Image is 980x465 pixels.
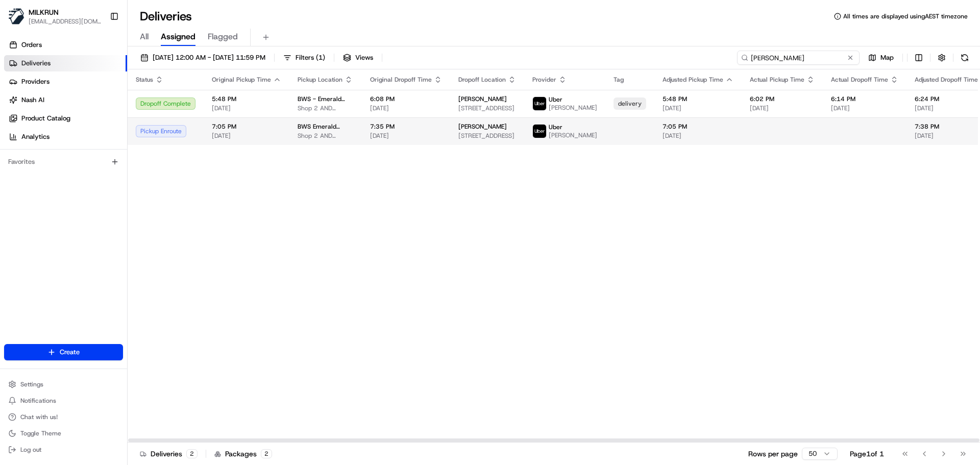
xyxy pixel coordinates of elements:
[212,76,271,84] span: Original Pickup Time
[663,104,733,112] span: [DATE]
[458,95,507,103] span: [PERSON_NAME]
[208,31,238,43] span: Flagged
[748,449,798,459] p: Rows per page
[296,53,325,62] span: Filters
[458,104,516,112] span: [STREET_ADDRESS]
[212,104,281,112] span: [DATE]
[864,51,898,65] button: Map
[831,104,898,112] span: [DATE]
[20,413,58,421] span: Chat with us!
[750,95,815,103] span: 6:02 PM
[214,449,272,459] div: Packages
[549,123,562,131] span: Uber
[915,76,978,84] span: Adjusted Dropoff Time
[4,377,123,391] button: Settings
[21,59,51,68] span: Deliveries
[4,410,123,424] button: Chat with us!
[831,76,888,84] span: Actual Dropoff Time
[4,344,123,360] button: Create
[29,7,59,17] button: MILKRUN
[4,55,127,71] a: Deliveries
[4,92,127,108] a: Nash AI
[370,132,442,140] span: [DATE]
[663,132,733,140] span: [DATE]
[4,74,127,90] a: Providers
[4,154,123,170] div: Favorites
[298,104,354,112] span: Shop 2 AND [STREET_ADDRESS]
[8,8,24,25] img: MILKRUN
[140,449,198,459] div: Deliveries
[618,100,642,108] span: delivery
[533,97,546,110] img: uber-new-logo.jpeg
[136,51,270,65] button: [DATE] 12:00 AM - [DATE] 11:59 PM
[458,76,506,84] span: Dropoff Location
[140,8,192,25] h1: Deliveries
[212,123,281,131] span: 7:05 PM
[355,53,373,62] span: Views
[880,53,894,62] span: Map
[21,40,42,50] span: Orders
[298,95,354,103] span: BWS - Emerald [PERSON_NAME] Mooloolaba BWS
[532,76,556,84] span: Provider
[316,53,325,62] span: ( 1 )
[212,132,281,140] span: [DATE]
[29,17,102,26] button: [EMAIL_ADDRESS][DOMAIN_NAME]
[4,426,123,440] button: Toggle Theme
[20,446,41,454] span: Log out
[4,4,106,29] button: MILKRUNMILKRUN[EMAIL_ADDRESS][DOMAIN_NAME]
[549,131,597,139] span: [PERSON_NAME]
[850,449,884,459] div: Page 1 of 1
[298,132,354,140] span: Shop 2 AND [STREET_ADDRESS]
[4,443,123,457] button: Log out
[549,104,597,112] span: [PERSON_NAME]
[370,76,432,84] span: Original Dropoff Time
[4,110,127,127] a: Product Catalog
[21,132,50,141] span: Analytics
[21,114,70,123] span: Product Catalog
[4,394,123,408] button: Notifications
[4,37,127,53] a: Orders
[958,51,972,65] button: Refresh
[831,95,898,103] span: 6:14 PM
[261,449,272,458] div: 2
[843,12,968,20] span: All times are displayed using AEST timezone
[370,95,442,103] span: 6:08 PM
[212,95,281,103] span: 5:48 PM
[161,31,195,43] span: Assigned
[750,104,815,112] span: [DATE]
[20,397,56,405] span: Notifications
[186,449,198,458] div: 2
[458,123,507,131] span: [PERSON_NAME]
[60,348,80,357] span: Create
[298,123,354,131] span: BWS Emerald [PERSON_NAME] Mooloolaba BWS
[20,380,43,388] span: Settings
[549,95,562,104] span: Uber
[279,51,330,65] button: Filters(1)
[750,76,804,84] span: Actual Pickup Time
[20,429,61,437] span: Toggle Theme
[663,95,733,103] span: 5:48 PM
[21,95,44,105] span: Nash AI
[140,31,149,43] span: All
[298,76,342,84] span: Pickup Location
[370,104,442,112] span: [DATE]
[21,77,50,86] span: Providers
[4,129,127,145] a: Analytics
[458,132,516,140] span: [STREET_ADDRESS]
[533,125,546,138] img: uber-new-logo.jpeg
[338,51,378,65] button: Views
[370,123,442,131] span: 7:35 PM
[663,123,733,131] span: 7:05 PM
[737,51,860,65] input: Type to search
[153,53,265,62] span: [DATE] 12:00 AM - [DATE] 11:59 PM
[663,76,723,84] span: Adjusted Pickup Time
[136,76,153,84] span: Status
[614,76,624,84] span: Tag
